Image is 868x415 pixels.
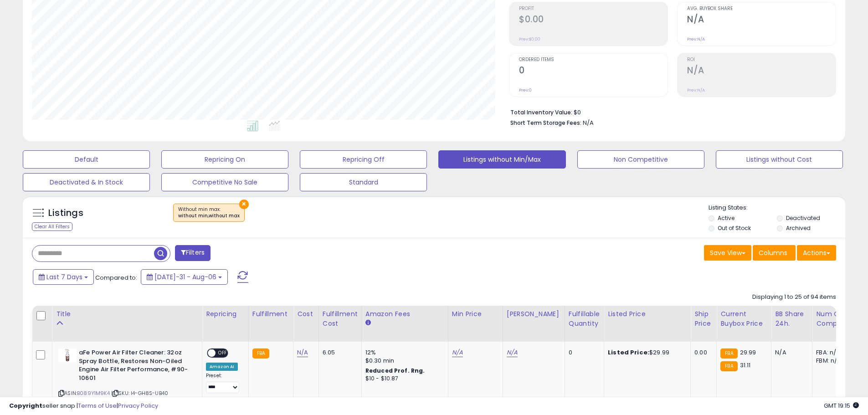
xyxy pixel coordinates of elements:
span: 2025-08-15 19:15 GMT [824,401,859,410]
small: Prev: 0 [519,87,532,93]
button: Columns [753,245,796,261]
button: Save View [704,245,751,261]
button: Listings without Cost [716,150,843,169]
small: Prev: N/A [687,36,705,42]
div: 0 [569,348,597,357]
div: $0.30 min [365,357,441,365]
span: [DATE]-31 - Aug-06 [154,272,216,282]
button: Repricing Off [300,150,427,169]
div: Clear All Filters [32,222,72,231]
button: [DATE]-31 - Aug-06 [141,269,228,285]
div: Amazon Fees [365,309,444,319]
small: FBA [720,361,737,371]
div: Fulfillment Cost [323,309,358,328]
button: Deactivated & In Stock [23,173,150,191]
button: Filters [175,245,211,261]
small: FBA [720,348,737,359]
strong: Copyright [9,401,42,410]
div: Fulfillment [252,309,289,319]
div: Repricing [206,309,245,319]
p: Listing States: [709,204,845,212]
button: Competitive No Sale [161,173,288,191]
a: N/A [507,348,518,357]
a: N/A [452,348,463,357]
a: Privacy Policy [118,401,158,410]
b: aFe Power Air Filter Cleaner: 32oz Spray Bottle, Restores Non-Oiled Engine Air Filter Performance... [79,348,190,384]
div: Ship Price [694,309,713,328]
button: Standard [300,173,427,191]
button: Default [23,150,150,169]
label: Out of Stock [718,224,751,232]
span: 31.11 [740,361,751,369]
div: BB Share 24h. [775,309,808,328]
b: Listed Price: [608,348,649,357]
img: 31xtIgUtkpL._SL40_.jpg [58,348,77,362]
small: Amazon Fees. [365,319,371,327]
span: Columns [759,248,787,257]
div: FBM: n/a [816,357,846,365]
div: Cost [297,309,315,319]
span: Avg. Buybox Share [687,6,836,11]
div: Amazon AI [206,363,238,371]
h5: Listings [48,207,83,220]
div: 0.00 [694,348,709,357]
div: $29.99 [608,348,683,357]
h2: $0.00 [519,14,668,26]
button: × [239,200,249,209]
span: Profit [519,6,668,11]
a: N/A [297,348,308,357]
span: ROI [687,57,836,62]
div: Displaying 1 to 25 of 94 items [752,293,836,302]
small: Prev: N/A [687,87,705,93]
button: Last 7 Days [33,269,94,285]
h2: 0 [519,65,668,77]
h2: N/A [687,65,836,77]
span: Ordered Items [519,57,668,62]
b: Short Term Storage Fees: [510,119,581,127]
small: FBA [252,348,269,359]
div: Title [56,309,198,319]
div: [PERSON_NAME] [507,309,561,319]
span: OFF [216,349,230,357]
span: Without min max : [178,206,240,220]
div: without min,without max [178,213,240,219]
div: FBA: n/a [816,348,846,357]
span: 29.99 [740,348,756,357]
button: Repricing On [161,150,288,169]
label: Active [718,214,734,222]
div: Current Buybox Price [720,309,767,328]
label: Deactivated [786,214,820,222]
button: Listings without Min/Max [438,150,565,169]
div: Min Price [452,309,499,319]
h2: N/A [687,14,836,26]
div: 6.05 [323,348,354,357]
a: Terms of Use [78,401,117,410]
div: $10 - $10.87 [365,375,441,383]
b: Reduced Prof. Rng. [365,367,425,374]
span: Last 7 Days [46,272,82,282]
small: Prev: $0.00 [519,36,540,42]
b: Total Inventory Value: [510,108,572,116]
span: N/A [583,118,594,127]
label: Archived [786,224,811,232]
li: $0 [510,106,829,117]
div: Preset: [206,373,241,393]
button: Actions [797,245,836,261]
div: Fulfillable Quantity [569,309,600,328]
div: Listed Price [608,309,687,319]
span: Compared to: [95,273,137,282]
div: 12% [365,348,441,357]
div: Num of Comp. [816,309,849,328]
div: N/A [775,348,805,357]
div: seller snap | | [9,402,158,410]
button: Non Competitive [577,150,704,169]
